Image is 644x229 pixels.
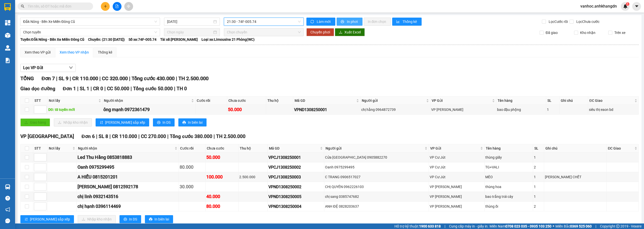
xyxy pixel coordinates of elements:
[496,97,546,105] th: Tên hàng
[133,86,173,91] span: Tổng cước 50.000
[306,28,334,36] button: Chuyển phơi
[335,28,365,36] button: downloadXuất Excel
[485,164,532,170] div: TG+VALI
[429,192,485,202] td: VP Nam Dong
[33,144,48,153] th: STT
[101,2,110,11] button: plus
[20,75,34,81] span: TỔNG
[325,155,428,160] div: Cửa [GEOGRAPHIC_DATA] 0905882270
[63,86,76,91] span: Đơn 1
[24,217,28,221] span: sort-ascending
[115,5,119,8] span: file-add
[20,37,84,41] b: Tuyến: Đắk Nông - Bến Xe Miền Đông Cũ
[154,216,169,222] span: In biên lai
[227,28,301,36] span: Chọn chuyến
[432,98,491,103] span: VP Gửi
[100,121,103,125] span: sort-ascending
[546,97,559,105] th: SL
[394,223,441,229] span: Hỗ trợ kỹ thuật:
[430,204,484,209] div: VP [PERSON_NAME]
[202,37,255,42] span: Loại xe: Limousine 21 Phòng(WC)
[77,86,78,91] span: |
[132,75,175,81] span: Tổng cước 430.000
[5,33,10,38] img: warehouse-icon
[578,30,597,35] span: Kho nhận
[59,75,68,81] span: SL 9
[160,37,198,42] span: Tài xế: [PERSON_NAME]
[268,153,325,162] td: VPCJ1308250001
[145,215,173,223] button: printerIn biên lai
[107,86,129,91] span: CC 50.000
[69,66,73,70] span: down
[553,225,554,227] span: ⚪️
[227,18,301,25] span: 21:30 - 74F-005.74
[20,64,76,72] button: Lọc VP Gửi
[490,223,551,229] span: Miền Nam
[206,203,237,210] div: 80.000
[268,184,324,190] div: VPND1308250002
[96,133,97,139] span: |
[626,2,629,6] sup: 1
[612,30,627,35] span: Trên xe
[5,184,10,190] img: warehouse-icon
[163,120,171,125] span: In DS
[56,75,57,81] span: |
[268,174,324,180] div: VPCJ1308250003
[534,204,543,209] div: 2
[99,133,108,139] span: SL 8
[49,146,71,151] span: Nơi lấy
[485,174,532,180] div: MÈO
[269,146,319,151] span: Mã GD
[505,224,551,228] strong: 0708 023 035 - 0935 103 250
[77,183,178,190] div: [PERSON_NAME] 0812592178
[268,202,325,211] td: VPND1308250004
[429,153,485,162] td: VP Cư Jút
[174,86,175,91] span: |
[33,97,48,105] th: STT
[429,162,485,172] td: VP Cư Jút
[176,75,177,81] span: |
[361,107,430,112] div: chị hằng 0964872739
[129,75,130,81] span: |
[589,107,638,112] div: siêu thị eaon bd
[49,98,97,103] span: Nơi lấy
[167,29,212,35] input: Chọn ngày
[54,118,92,126] button: downloadNhập kho nhận
[534,194,543,199] div: 1
[534,184,543,190] div: 1
[20,133,74,139] span: VP [GEOGRAPHIC_DATA]
[5,20,10,25] img: dashboard-icon
[431,107,495,112] div: VP [PERSON_NAME]
[149,217,152,221] span: printer
[559,97,588,105] th: Ghi chú
[445,223,445,229] span: |
[430,146,479,151] span: VP Gửi
[419,224,441,228] strong: 1900 633 818
[141,133,166,139] span: CC 270.000
[339,30,342,34] span: download
[544,144,607,153] th: Ghi chú
[268,192,325,202] td: VPND1308250005
[93,86,103,91] span: CR 0
[595,223,596,229] span: |
[72,75,98,81] span: CR 110.000
[131,86,132,91] span: |
[25,50,51,55] div: Xem theo VP gửi
[77,164,178,171] div: Oanh 0975299495
[157,121,160,125] span: printer
[206,154,237,161] div: 50.000
[77,173,178,180] div: A HIẾU 0815201201
[268,203,324,210] div: VPND1308250004
[623,4,628,9] img: icon-new-feature
[362,98,425,103] span: Người gửi
[430,105,496,115] td: VP Nam Dong
[534,164,543,170] div: 2
[104,98,190,103] span: Người nhận
[124,217,127,221] span: printer
[268,182,325,192] td: VPND1308250002
[5,207,10,212] span: notification
[268,162,325,172] td: VPCJ1308250002
[105,120,145,125] span: [PERSON_NAME] sắp xếp
[30,216,70,222] span: [PERSON_NAME] sắp xếp
[109,133,111,139] span: |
